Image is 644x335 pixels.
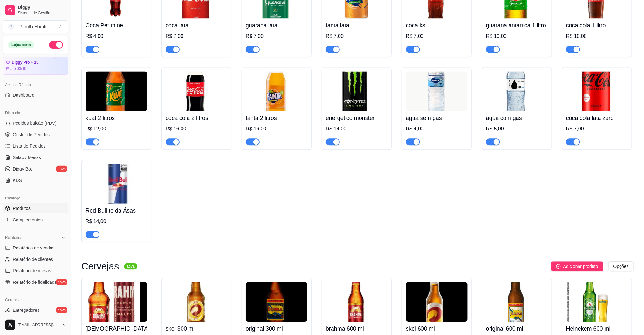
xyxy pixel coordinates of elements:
[3,141,68,151] a: Lista de Pedidos
[5,235,22,240] span: Relatórios
[3,175,68,185] a: KDS
[13,131,50,138] span: Gestor de Pedidos
[566,114,628,122] h4: coca cola lata zero
[12,60,38,65] article: Diggy Pro + 15
[166,125,227,133] div: R$ 16,00
[3,3,68,18] a: DiggySistema de Gestão
[13,166,32,172] span: Diggy Bot
[19,24,50,30] div: Parrilla Hamb ...
[86,164,147,204] img: product-image
[406,114,468,122] h4: agua sem gas
[613,263,629,270] span: Opções
[13,92,35,98] span: Dashboard
[18,322,58,327] span: [EMAIL_ADDRESS][DOMAIN_NAME]
[3,254,68,264] a: Relatório de clientes
[13,217,43,223] span: Complementos
[406,125,468,133] div: R$ 4,00
[246,32,307,40] div: R$ 7,00
[326,324,387,333] h4: brahma 600 ml
[551,261,603,271] button: Adicionar produto
[13,245,55,251] span: Relatórios de vendas
[3,20,68,33] button: Select a team
[486,71,548,111] img: product-image
[326,21,387,30] h4: fanta lata
[563,263,598,270] span: Adicionar produto
[13,307,39,313] span: Entregadores
[166,114,227,122] h4: coca cola 2 litros
[326,71,387,111] img: product-image
[3,215,68,225] a: Complementos
[3,243,68,253] a: Relatórios de vendas
[166,282,227,322] img: product-image
[124,263,137,269] sup: ativa
[486,114,548,122] h4: agua com gas
[566,32,628,40] div: R$ 10,00
[326,114,387,122] h4: energetico monster
[556,264,561,269] span: plus-circle
[86,21,147,30] h4: Coca Pet mine
[3,108,68,118] div: Dia a dia
[10,66,26,71] article: até 03/10
[86,282,147,322] img: product-image
[486,282,548,322] img: product-image
[86,125,147,133] div: R$ 12,00
[326,32,387,40] div: R$ 7,00
[3,129,68,140] a: Gestor de Pedidos
[3,57,68,75] a: Diggy Pro + 15até 03/10
[246,282,307,322] img: product-image
[49,41,63,49] button: Alterar Status
[246,324,307,333] h4: original 300 ml
[3,90,68,100] a: Dashboard
[13,120,57,126] span: Pedidos balcão (PDV)
[166,71,227,111] img: product-image
[3,266,68,276] a: Relatório de mesas
[566,125,628,133] div: R$ 7,00
[566,282,628,322] img: product-image
[166,32,227,40] div: R$ 7,00
[86,218,147,225] div: R$ 14,00
[406,32,468,40] div: R$ 7,00
[13,256,53,262] span: Relatório de clientes
[13,154,41,161] span: Salão / Mesas
[18,10,66,16] span: Sistema de Gestão
[246,21,307,30] h4: guarana lata
[246,114,307,122] h4: fanta 2 litros
[13,143,46,149] span: Lista de Pedidos
[3,317,68,332] button: [EMAIL_ADDRESS][DOMAIN_NAME]
[3,305,68,315] a: Entregadoresnovo
[406,324,468,333] h4: skol 600 ml
[3,277,68,287] a: Relatório de fidelidadenovo
[566,21,628,30] h4: coca cola 1 litro
[166,21,227,30] h4: coca lata
[326,125,387,133] div: R$ 14,00
[86,114,147,122] h4: kuat 2 litros
[18,5,66,10] span: Diggy
[3,152,68,163] a: Salão / Mesas
[3,164,68,174] a: Diggy Botnovo
[3,118,68,128] button: Pedidos balcão (PDV)
[326,282,387,322] img: product-image
[86,206,147,215] h4: Red Bull te da Ásas
[8,41,34,48] div: Loja aberta
[486,324,548,333] h4: original 600 ml
[86,71,147,111] img: product-image
[3,193,68,203] div: Catálogo
[486,125,548,133] div: R$ 5,00
[166,324,227,333] h4: skol 300 ml
[246,71,307,111] img: product-image
[246,125,307,133] div: R$ 16,00
[406,21,468,30] h4: coca ks
[13,279,57,285] span: Relatório de fidelidade
[13,205,31,212] span: Produtos
[3,80,68,90] div: Acesso Rápido
[486,21,548,30] h4: guarana antartica 1 litro
[86,32,147,40] div: R$ 4,00
[8,24,14,30] span: P
[406,282,468,322] img: product-image
[13,177,22,184] span: KDS
[486,32,548,40] div: R$ 10,00
[406,71,468,111] img: product-image
[3,295,68,305] div: Gerenciar
[566,71,628,111] img: product-image
[13,268,51,274] span: Relatório de mesas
